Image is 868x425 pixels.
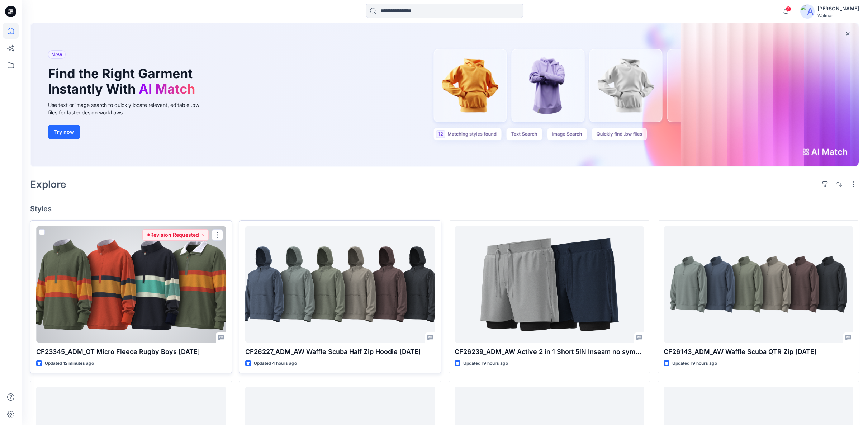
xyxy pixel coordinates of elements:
p: Updated 19 hours ago [463,360,508,367]
a: CF23345_ADM_OT Micro Fleece Rugby Boys 25SEP25 [36,226,226,343]
div: [PERSON_NAME] [817,4,859,13]
div: Use text or image search to quickly locate relevant, editable .bw files for faster design workflows. [48,101,209,116]
p: CF26227_ADM_AW Waffle Scuba Half Zip Hoodie [DATE] [245,347,435,357]
p: Updated 4 hours ago [254,360,297,367]
img: avatar [800,4,815,19]
a: CF26227_ADM_AW Waffle Scuba Half Zip Hoodie 29SEP25 [245,226,435,343]
p: CF26239_ADM_AW Active 2 in 1 Short 5IN Inseam no symetry [455,347,644,357]
h1: Find the Right Garment Instantly With [48,66,199,97]
div: Walmart [817,13,859,18]
p: CF26143_ADM_AW Waffle Scuba QTR Zip [DATE] [664,347,853,357]
button: Try now [48,125,80,139]
p: CF23345_ADM_OT Micro Fleece Rugby Boys [DATE] [36,347,226,357]
p: Updated 19 hours ago [672,360,717,367]
a: CF26143_ADM_AW Waffle Scuba QTR Zip 29SEP25 [664,226,853,343]
span: New [51,50,62,59]
span: 3 [786,6,791,12]
h2: Explore [30,179,66,190]
h4: Styles [30,204,859,213]
a: CF26239_ADM_AW Active 2 in 1 Short 5IN Inseam no symetry [455,226,644,343]
span: AI Match [139,81,195,97]
p: Updated 12 minutes ago [45,360,94,367]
